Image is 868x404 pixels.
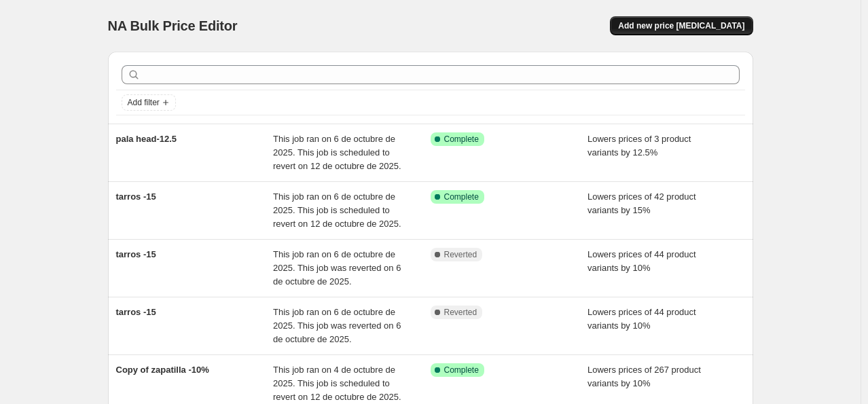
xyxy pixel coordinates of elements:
[273,249,401,287] span: This job ran on 6 de octubre de 2025. This job was reverted on 6 de octubre de 2025.
[273,191,401,229] span: This job ran on 6 de octubre de 2025. This job is scheduled to revert on 12 de octubre de 2025.
[116,307,156,317] span: tarros -15
[444,249,477,260] span: Reverted
[610,16,753,35] button: Add new price [MEDICAL_DATA]
[587,249,696,273] span: Lowers prices of 44 product variants by 10%
[444,134,479,145] span: Complete
[444,365,479,375] span: Complete
[587,307,696,331] span: Lowers prices of 44 product variants by 10%
[273,307,401,344] span: This job ran on 6 de octubre de 2025. This job was reverted on 6 de octubre de 2025.
[587,134,691,158] span: Lowers prices of 3 product variants by 12.5%
[273,134,401,171] span: This job ran on 6 de octubre de 2025. This job is scheduled to revert on 12 de octubre de 2025.
[116,249,156,259] span: tarros -15
[108,18,238,33] span: NA Bulk Price Editor
[116,191,156,202] span: tarros -15
[587,191,696,215] span: Lowers prices of 42 product variants by 15%
[273,365,401,402] span: This job ran on 4 de octubre de 2025. This job is scheduled to revert on 12 de octubre de 2025.
[128,97,160,108] span: Add filter
[444,307,477,318] span: Reverted
[444,191,479,202] span: Complete
[587,365,701,388] span: Lowers prices of 267 product variants by 10%
[116,365,209,375] span: Copy of zapatilla -10%
[618,20,744,31] span: Add new price [MEDICAL_DATA]
[122,94,176,111] button: Add filter
[116,134,177,144] span: pala head-12.5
